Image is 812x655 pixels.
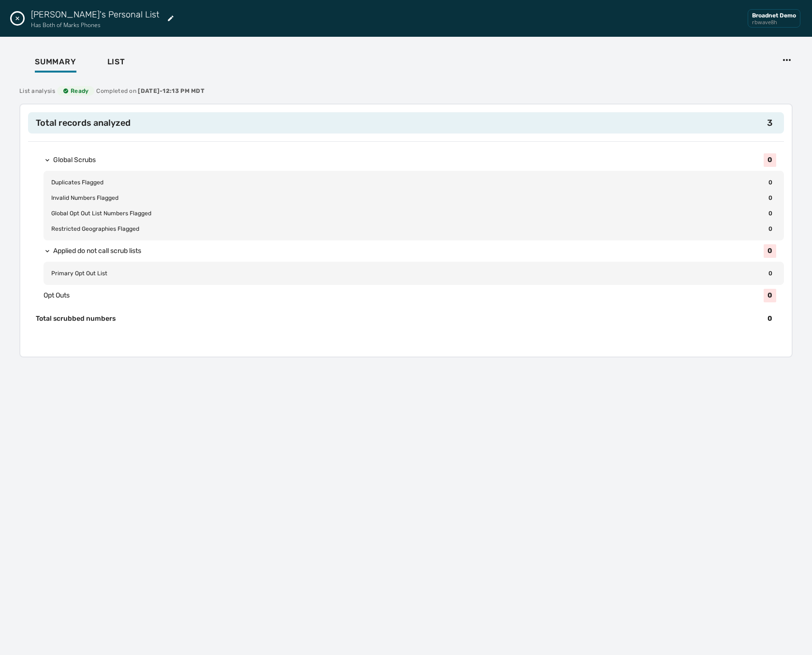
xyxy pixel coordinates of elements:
[764,289,776,302] span: 0
[53,155,96,165] span: Global Scrubs
[51,225,139,233] span: Restricted Geographies Flagged
[138,88,205,94] span: [DATE] - 12:13 PM MDT
[764,244,776,258] span: 0
[36,314,116,324] span: Total scrubbed numbers
[51,194,118,202] span: Invalid Numbers Flagged
[752,19,796,25] div: rbwave8h
[51,179,103,186] span: Duplicates Flagged
[51,209,151,217] span: Global Opt Out List Numbers Flagged
[44,240,784,262] button: Applied do not call scrub lists0
[167,15,175,22] button: Edit List
[763,116,776,130] span: 3
[51,269,107,277] span: Primary Opt Out List
[36,116,131,130] span: Total records analyzed
[752,12,796,19] div: Broadnet Demo
[31,21,159,29] h3: Has Both of Marks Phones
[100,52,133,74] button: List
[764,153,776,167] span: 0
[44,291,70,300] span: Opt Outs
[765,194,776,202] span: 0
[765,209,776,217] span: 0
[96,87,205,95] span: Completed on
[31,8,159,21] h2: [PERSON_NAME]'s Personal List
[765,269,776,277] span: 0
[44,149,784,171] button: Global Scrubs0
[765,225,776,233] span: 0
[27,52,84,74] button: Summary
[35,57,76,67] span: Summary
[107,57,125,67] span: List
[53,246,141,256] span: Applied do not call scrub lists
[764,314,776,324] span: 0
[765,179,776,186] span: 0
[63,87,89,95] span: Ready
